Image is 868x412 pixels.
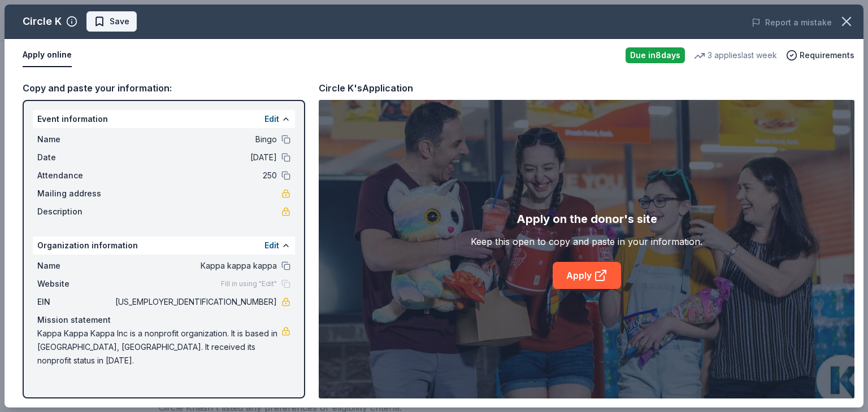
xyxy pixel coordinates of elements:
button: Apply online [23,43,72,67]
span: Description [37,205,113,218]
span: Fill in using "Edit" [221,279,277,288]
span: [DATE] [113,151,277,164]
div: Keep this open to copy and paste in your information. [471,235,702,248]
div: Mission statement [37,313,290,327]
span: Name [37,133,113,146]
span: Mailing address [37,187,113,200]
div: Organization information [33,236,295,255]
span: Kappa kappa kappa [113,259,277,273]
button: Requirements [786,49,854,62]
span: Attendance [37,169,113,182]
button: Report a mistake [752,16,832,29]
span: Bingo [113,133,277,146]
span: Requirements [800,49,854,62]
span: 250 [113,169,277,182]
span: Save [110,15,129,28]
span: [US_EMPLOYER_IDENTIFICATION_NUMBER] [113,295,277,309]
span: Kappa Kappa Kappa Inc is a nonprofit organization. It is based in [GEOGRAPHIC_DATA], [GEOGRAPHIC_... [37,327,281,367]
button: Edit [264,112,279,126]
div: Copy and paste your information: [23,81,305,95]
button: Edit [264,239,279,252]
div: 3 applies last week [694,49,777,62]
a: Apply [553,262,621,289]
span: Date [37,151,113,164]
span: EIN [37,295,113,309]
span: Name [37,259,113,273]
div: Circle K [23,12,62,30]
div: Circle K's Application [319,81,413,95]
div: Due in 8 days [626,47,685,63]
div: Event information [33,110,295,128]
span: Website [37,277,113,291]
button: Save [86,11,137,32]
div: Apply on the donor's site [517,210,657,228]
